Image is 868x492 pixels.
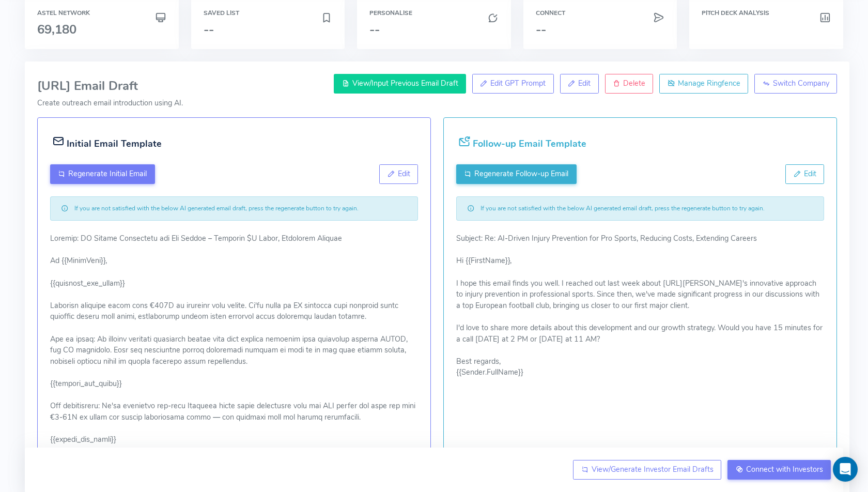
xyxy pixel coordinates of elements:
[204,10,333,17] h6: Saved List
[474,168,568,179] span: Regenerate Follow-up Email
[578,78,591,88] span: Edit
[678,78,740,88] span: Manage Ringfence
[833,457,858,482] div: Open Intercom Messenger
[536,10,665,17] h6: Connect
[785,164,824,184] button: Edit
[37,21,76,38] span: 69,180
[37,79,837,93] h3: [URL] Email Draft
[727,460,831,480] a: Connect with Investors
[573,460,721,480] a: View/Generate Investor Email Drafts
[481,204,765,213] small: If you are not satisfied with the below AI generated email draft, press the regenerate button to ...
[623,78,645,88] span: Delete
[746,464,823,474] span: Connect with Investors
[702,10,831,17] h6: Pitch Deck Analysis
[456,233,824,378] p: Subject: Re: AI-Driven Injury Prevention for Pro Sports, Reducing Costs, Extending Careers Hi {{F...
[560,74,599,94] a: Edit
[804,168,816,179] span: Edit
[352,78,458,88] span: View/Input Previous Email Draft
[369,10,499,17] h6: Personalise
[456,164,577,184] button: Regenerate Follow-up Email
[74,204,359,213] small: If you are not satisfied with the below AI generated email draft, press the regenerate button to ...
[536,23,665,36] h3: --
[490,78,546,88] span: Edit GPT Prompt
[754,74,837,94] a: Switch Company
[50,164,155,184] button: Regenerate Initial Email
[37,98,837,109] p: Create outreach email introduction using AI.
[379,164,418,184] button: Edit
[592,464,714,474] span: View/Generate Investor Email Drafts
[605,74,654,94] a: Delete
[369,23,499,36] h3: --
[37,10,166,17] h6: Astel Network
[398,168,410,179] span: Edit
[473,135,586,152] h5: Follow-up Email Template
[659,74,748,94] a: Manage Ringfence
[68,168,147,179] span: Regenerate Initial Email
[67,135,162,152] h5: Initial Email Template
[773,78,829,88] span: Switch Company
[204,21,214,38] span: --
